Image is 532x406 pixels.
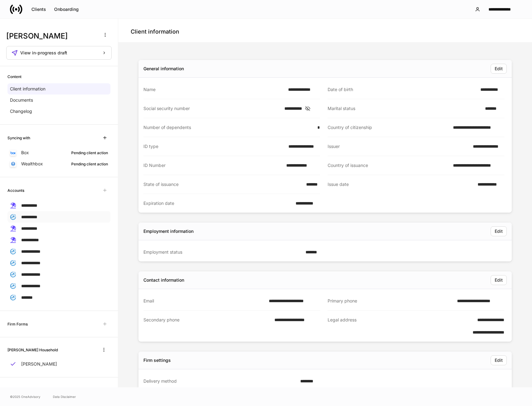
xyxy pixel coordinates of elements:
div: Expiration date [143,200,292,206]
h6: Firm Forms [7,321,28,327]
div: Edit [495,278,503,282]
div: Country of issuance [328,162,449,168]
div: State of issuance [143,181,302,187]
div: Pending client action [71,161,108,167]
h3: [PERSON_NAME] [6,31,96,41]
h6: Syncing with [7,135,30,141]
div: General information [143,66,184,72]
a: Documents [7,95,110,106]
div: Email [143,298,265,304]
div: Primary phone [328,298,453,304]
button: Edit [491,226,507,236]
p: Wealthbox [21,161,43,167]
div: Pending client action [71,150,108,156]
div: Employment status [143,249,302,255]
a: Client information [7,83,110,95]
div: Social security number [143,105,281,112]
a: Data Disclaimer [53,394,76,399]
img: oYqM9ojoZLfzCHUefNbBcWHcyDPbQKagtYciMC8pFl3iZXy3dU33Uwy+706y+0q2uJ1ghNQf2OIHrSh50tUd9HaB5oMc62p0G... [11,151,16,154]
div: Edit [495,229,503,233]
div: ID type [143,143,285,150]
p: Changelog [10,108,32,114]
div: Issue date [328,181,474,188]
p: Box [21,150,29,156]
div: Delivery method [143,378,296,384]
button: Edit [491,355,507,365]
button: Clients [27,4,50,14]
div: ID Number [143,162,282,168]
div: Name [143,86,284,93]
div: Country of citizenship [328,124,449,131]
a: Changelog [7,106,110,117]
button: View in-progress draft [6,46,112,60]
a: [PERSON_NAME] [7,358,110,370]
div: Employment information [143,228,194,234]
h4: Client information [131,28,179,35]
div: Marital status [328,105,481,112]
button: Edit [491,275,507,285]
p: Client information [10,86,45,92]
h6: Content [7,74,21,80]
button: Edit [491,64,507,74]
span: Unavailable with outstanding requests for information [99,185,110,196]
h6: [PERSON_NAME] Household [7,347,58,353]
div: Date of birth [328,86,477,93]
div: Firm settings [143,357,171,363]
p: [PERSON_NAME] [21,361,57,367]
h6: Accounts [7,187,24,193]
button: Onboarding [50,4,83,14]
a: WealthboxPending client action [7,158,110,169]
div: Legal address [328,317,457,335]
div: Edit [495,358,503,362]
span: View in-progress draft [20,51,67,55]
div: Onboarding [54,7,79,12]
div: Clients [31,7,46,12]
div: Secondary phone [143,317,271,335]
a: BoxPending client action [7,147,110,158]
span: © 2025 OneAdvisory [10,394,40,399]
p: Documents [10,97,33,103]
div: Edit [495,67,503,71]
div: Number of dependents [143,124,314,131]
div: Issuer [328,143,469,150]
div: Contact information [143,277,184,283]
span: Unavailable with outstanding requests for information [99,318,110,330]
